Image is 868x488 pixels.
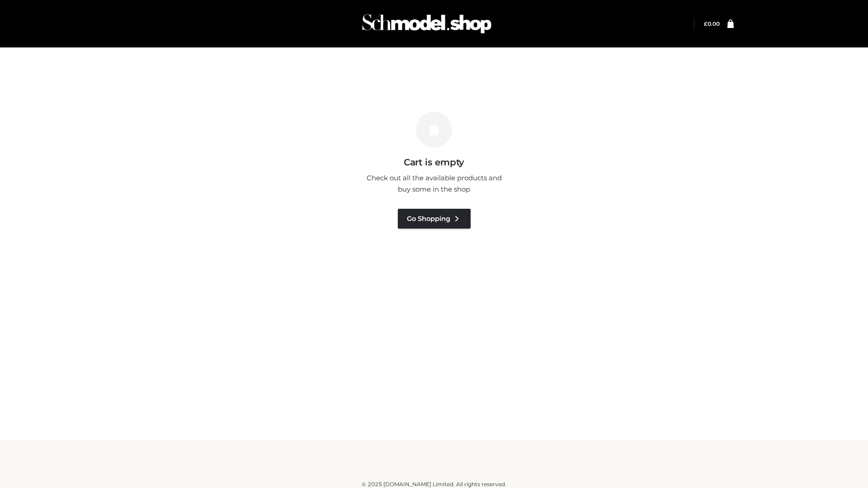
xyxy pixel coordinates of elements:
[704,20,720,27] bdi: 0.00
[704,20,708,27] span: £
[704,20,720,27] a: £0.00
[155,157,713,168] h3: Cart is empty
[359,6,495,42] img: Schmodel Admin 964
[398,209,471,229] a: Go Shopping
[362,172,506,195] p: Check out all the available products and buy some in the shop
